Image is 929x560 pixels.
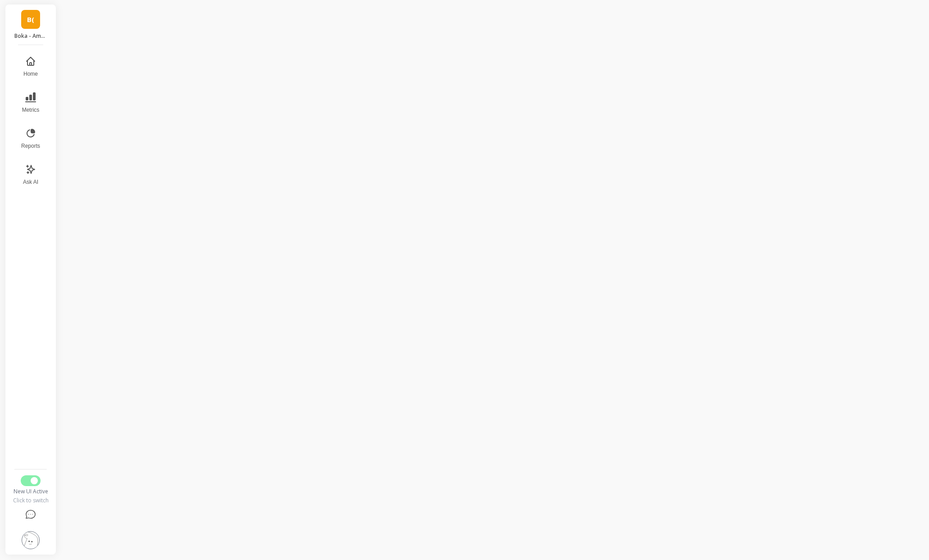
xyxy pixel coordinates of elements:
[21,475,41,486] button: Switch to Legacy UI
[23,70,38,77] span: Home
[14,32,47,40] p: Boka - Amazon (Essor)
[16,159,46,191] button: Ask AI
[16,87,46,119] button: Metrics
[22,531,40,549] img: profile picture
[12,497,49,504] div: Click to switch
[27,14,34,25] span: B(
[12,526,49,555] button: Settings
[12,488,49,495] div: New UI Active
[23,178,38,186] span: Ask AI
[16,123,46,155] button: Reports
[16,50,46,83] button: Home
[21,142,40,150] span: Reports
[12,504,49,526] button: Help
[22,106,40,114] span: Metrics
